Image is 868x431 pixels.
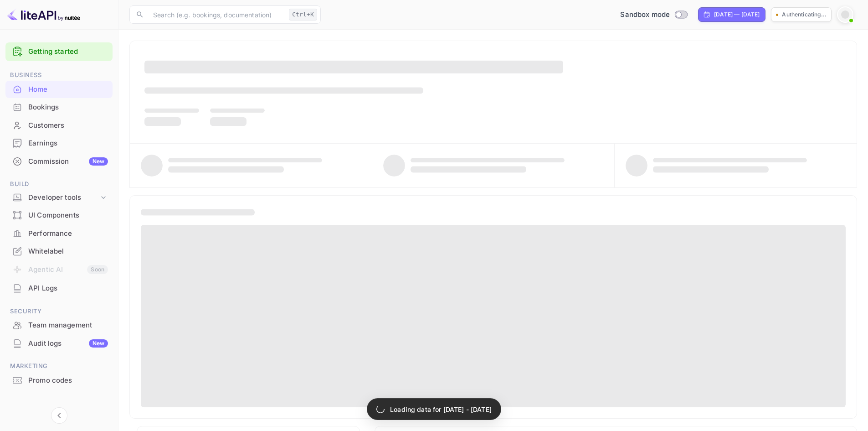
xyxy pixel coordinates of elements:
div: UI Components [5,207,113,224]
div: Audit logsNew [5,335,113,353]
a: Getting started [28,47,108,57]
div: Home [28,84,108,95]
span: Marketing [5,361,113,371]
div: Ctrl+K [289,9,317,21]
div: Customers [5,117,113,135]
div: Getting started [5,42,113,61]
a: Bookings [5,99,113,115]
img: LiteAPI logo [7,7,80,22]
div: [DATE] — [DATE] [714,10,760,19]
div: Audit logs [28,338,108,349]
span: Sandbox mode [620,10,670,20]
div: Team management [5,317,113,334]
a: CommissionNew [5,153,113,170]
span: Business [5,70,113,80]
div: Bookings [5,99,113,116]
button: Collapse navigation [51,407,67,424]
div: Earnings [28,138,108,149]
a: Team management [5,317,113,333]
div: Whitelabel [5,243,113,260]
p: Authenticating... [782,10,827,19]
div: Team management [28,320,108,331]
div: Performance [5,225,113,243]
div: Earnings [5,135,113,152]
div: Promo codes [5,372,113,389]
div: Whitelabel [28,246,108,257]
a: UI Components [5,207,113,223]
a: Performance [5,225,113,242]
div: CommissionNew [5,153,113,171]
div: Bookings [28,102,108,113]
a: Promo codes [5,372,113,389]
div: New [89,339,108,348]
div: Developer tools [28,192,99,203]
div: New [89,157,108,166]
div: API Logs [28,283,108,294]
div: API Logs [5,280,113,297]
a: Home [5,81,113,98]
span: Build [5,179,113,189]
span: Security [5,306,113,317]
div: Promo codes [28,375,108,386]
div: Performance [28,228,108,239]
div: Switch to Production mode [616,10,691,20]
div: UI Components [28,210,108,221]
div: Customers [28,120,108,131]
p: Loading data for [DATE] - [DATE] [390,405,492,414]
div: Commission [28,156,108,167]
a: Earnings [5,135,113,151]
a: Customers [5,117,113,134]
div: Developer tools [5,190,113,206]
div: Home [5,81,113,99]
a: Whitelabel [5,243,113,260]
a: API Logs [5,280,113,296]
input: Search (e.g. bookings, documentation) [148,5,285,24]
a: Audit logsNew [5,335,113,352]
